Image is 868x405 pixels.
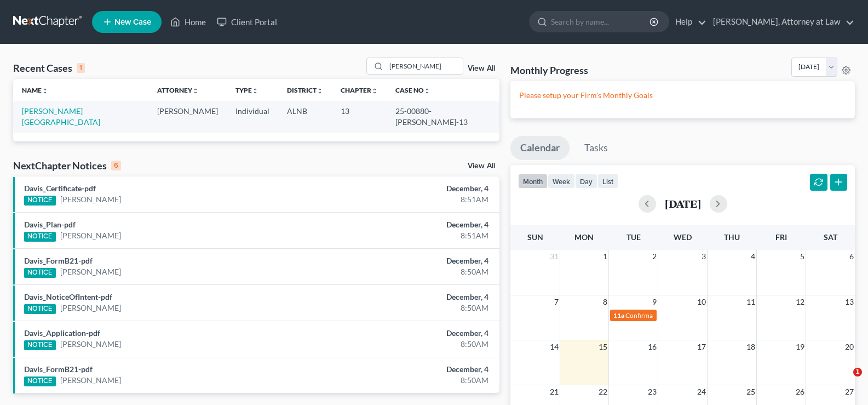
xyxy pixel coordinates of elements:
td: Individual [227,101,278,132]
div: December, 4 [341,219,488,230]
span: Sun [527,232,543,242]
span: 1 [602,250,608,263]
a: Home [165,12,211,32]
a: Tasks [574,136,618,160]
span: 20 [844,340,855,353]
div: Recent Cases [13,61,85,75]
span: Fri [775,232,787,242]
a: Districtunfold_more [287,86,323,94]
i: unfold_more [42,88,48,94]
a: Client Portal [211,12,283,32]
div: NOTICE [24,304,56,314]
span: 21 [549,385,560,398]
a: View All [468,162,495,170]
div: December, 4 [341,364,488,375]
span: 11a [613,311,624,320]
span: 3 [700,250,707,263]
a: [PERSON_NAME] [60,194,121,205]
a: Typeunfold_more [235,86,258,94]
td: 13 [332,101,387,132]
i: unfold_more [252,88,258,94]
button: list [597,174,618,189]
span: Thu [724,232,740,242]
a: [PERSON_NAME] [60,230,121,241]
span: 16 [647,340,658,353]
span: 1 [853,368,862,377]
button: month [518,174,548,189]
span: 31 [549,250,560,263]
a: Davis_Plan-pdf [24,220,76,229]
i: unfold_more [192,88,199,94]
span: Sat [824,232,837,242]
span: Confirmation Date for [PERSON_NAME] [625,311,741,320]
div: NOTICE [24,232,56,242]
a: [PERSON_NAME] [60,266,121,277]
div: NextChapter Notices [13,159,121,172]
input: Search by name... [386,58,463,74]
iframe: Intercom live chat [831,368,857,394]
a: Calendar [510,136,570,160]
a: Davis_FormB21-pdf [24,364,93,374]
a: Nameunfold_more [22,86,48,94]
span: 7 [553,295,560,309]
p: Please setup your Firm's Monthly Goals [519,90,846,101]
span: 24 [696,385,707,398]
div: 8:50AM [341,266,488,277]
span: 9 [651,295,658,309]
a: [PERSON_NAME][GEOGRAPHIC_DATA] [22,106,100,127]
a: View All [468,65,495,72]
a: Chapterunfold_more [341,86,378,94]
span: 6 [848,250,855,263]
div: 8:50AM [341,339,488,350]
span: Wed [674,232,692,242]
i: unfold_more [317,88,323,94]
a: [PERSON_NAME] [60,339,121,350]
span: 5 [799,250,806,263]
div: 1 [77,63,85,73]
span: 8 [602,295,608,309]
div: December, 4 [341,255,488,266]
span: 2 [651,250,658,263]
a: Davis_Certificate-pdf [24,184,96,193]
a: [PERSON_NAME], Attorney at Law [708,12,854,32]
a: Davis_NoticeOfIntent-pdf [24,292,112,301]
input: Search by name... [551,12,651,32]
td: [PERSON_NAME] [148,101,227,132]
a: Help [670,12,706,32]
div: 6 [111,161,121,170]
span: 11 [745,295,756,309]
span: 12 [795,295,806,309]
div: 8:50AM [341,375,488,386]
span: 10 [696,295,707,309]
a: Davis_Application-pdf [24,328,100,338]
div: December, 4 [341,328,488,339]
span: 4 [750,250,756,263]
span: 23 [647,385,658,398]
h3: Monthly Progress [510,64,588,77]
span: Mon [574,232,594,242]
a: [PERSON_NAME] [60,375,121,386]
span: 17 [696,340,707,353]
div: NOTICE [24,268,56,278]
button: day [575,174,597,189]
i: unfold_more [371,88,378,94]
div: NOTICE [24,340,56,350]
div: December, 4 [341,292,488,303]
span: 18 [745,340,756,353]
a: Attorneyunfold_more [157,86,199,94]
div: NOTICE [24,377,56,386]
a: Davis_FormB21-pdf [24,256,93,265]
i: unfold_more [424,88,430,94]
div: 8:51AM [341,194,488,205]
span: New Case [114,18,151,26]
span: 15 [597,340,608,353]
span: 14 [549,340,560,353]
div: 8:50AM [341,303,488,313]
td: 25-00880-[PERSON_NAME]-13 [387,101,500,132]
div: 8:51AM [341,230,488,241]
span: Tue [626,232,641,242]
h2: [DATE] [665,198,701,209]
span: 26 [795,385,806,398]
td: ALNB [278,101,332,132]
span: 19 [795,340,806,353]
